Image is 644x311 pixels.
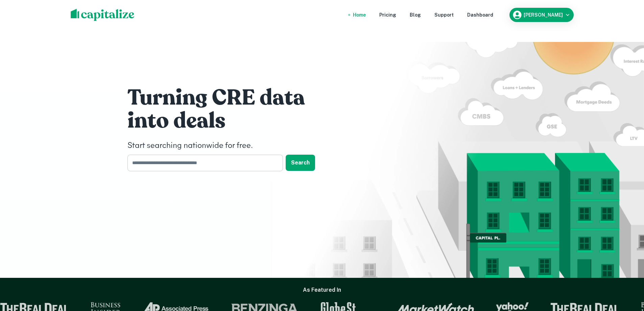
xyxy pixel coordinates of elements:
[410,11,421,19] a: Blog
[434,11,454,19] a: Support
[127,140,330,152] h4: Start searching nationwide for free.
[127,107,330,134] h1: into deals
[524,13,563,17] h6: [PERSON_NAME]
[303,286,341,294] h6: As Featured In
[509,8,574,22] button: [PERSON_NAME]
[610,257,644,289] iframe: Chat Widget
[353,11,366,19] a: Home
[467,11,493,19] a: Dashboard
[71,9,135,21] img: capitalize-logo.png
[286,155,315,171] button: Search
[127,84,330,111] h1: Turning CRE data
[379,11,396,19] a: Pricing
